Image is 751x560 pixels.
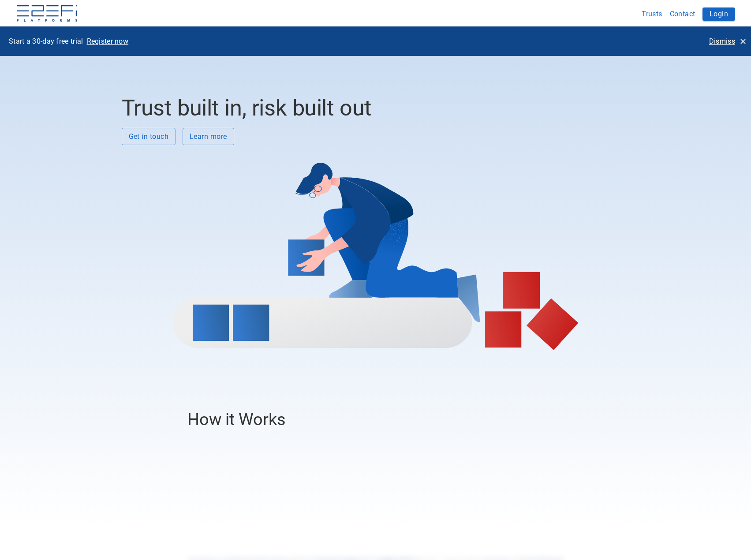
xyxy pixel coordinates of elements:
[122,128,176,145] button: Get in touch
[9,36,83,46] p: Start a 30-day free trial
[709,36,735,46] p: Dismiss
[87,36,129,46] p: Register now
[122,95,630,121] h2: Trust built in, risk built out
[83,34,132,49] button: Register now
[183,128,234,145] button: Learn more
[706,34,749,49] button: Dismiss
[187,410,564,429] h3: How it Works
